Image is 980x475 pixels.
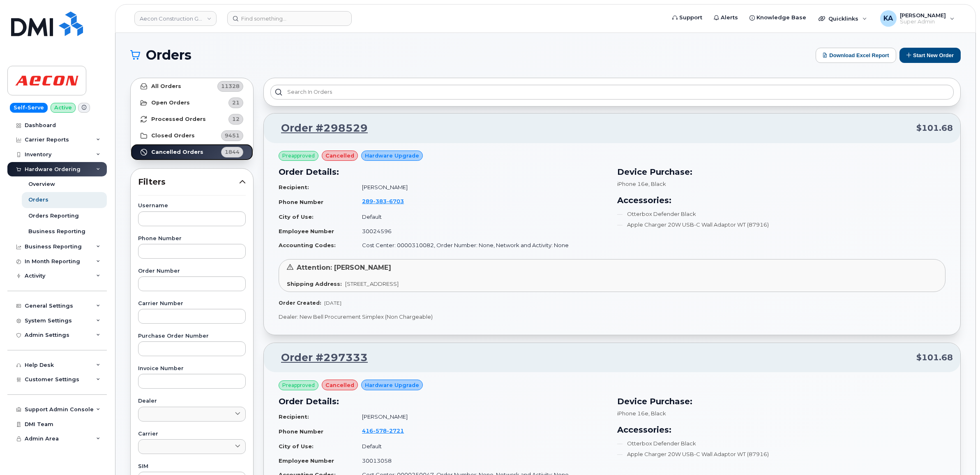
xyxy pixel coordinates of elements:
h3: Accessories: [617,424,946,436]
strong: Phone Number [279,199,323,205]
strong: Shipping Address: [287,280,342,287]
span: $101.68 [916,122,953,134]
span: , Black [648,410,666,417]
p: Dealer: New Bell Procurement Simplex (Non Chargeable) [279,313,945,321]
a: 4165782721 [362,427,414,434]
label: Phone Number [138,236,246,241]
a: Order #298529 [271,121,368,136]
h3: Device Purchase: [617,166,946,178]
span: Hardware Upgrade [365,152,419,160]
li: Otterbox Defender Black [617,210,946,218]
span: 578 [373,427,387,434]
span: 2721 [387,427,404,434]
a: Processed Orders12 [131,111,253,127]
h3: Accessories: [617,194,946,206]
span: cancelled [325,152,354,160]
span: Attention: [PERSON_NAME] [297,264,391,271]
td: Default [355,439,607,454]
span: iPhone 16e [617,410,648,417]
strong: Open Orders [151,100,190,106]
a: All Orders11328 [131,78,253,95]
li: Otterbox Defender Black [617,440,946,447]
label: Carrier [138,431,246,437]
a: Order #297333 [271,350,368,365]
span: iPhone 16e [617,181,648,187]
td: 30024596 [355,224,607,239]
span: $101.68 [916,352,953,364]
strong: Employee Number [279,228,334,234]
label: Order Number [138,269,246,274]
strong: Closed Orders [151,132,195,139]
span: Preapproved [282,382,315,389]
span: 6703 [387,198,404,204]
button: Download Excel Report [816,48,896,63]
span: 416 [362,427,404,434]
label: Carrier Number [138,301,246,306]
span: 12 [232,115,240,123]
strong: Employee Number [279,457,334,464]
h3: Order Details: [279,395,607,408]
span: 21 [232,99,240,107]
li: Apple Charger 20W USB-C Wall Adaptor WT (87916) [617,221,946,229]
strong: Cancelled Orders [151,149,203,155]
strong: All Orders [151,83,181,90]
td: 30013058 [355,454,607,468]
strong: City of Use: [279,443,314,450]
h3: Order Details: [279,166,607,178]
td: [PERSON_NAME] [355,180,607,195]
strong: City of Use: [279,213,314,220]
strong: Accounting Codes: [279,242,336,248]
span: Filters [138,176,239,188]
span: Orders [146,49,191,61]
td: Default [355,210,607,224]
li: Apple Charger 20W USB-C Wall Adaptor WT (87916) [617,450,946,458]
span: 1844 [225,148,240,156]
a: 2893836703 [362,198,414,204]
button: Start New Order [899,48,961,63]
label: Username [138,203,246,209]
input: Search in orders [270,85,954,100]
span: cancelled [325,381,354,389]
td: Cost Center: 0000310082, Order Number: None, Network and Activity: None [355,238,607,253]
span: 11328 [221,82,240,90]
strong: Recipient: [279,184,309,190]
span: 383 [373,198,387,204]
strong: Order Created: [279,300,321,306]
span: [STREET_ADDRESS] [345,280,399,287]
a: Open Orders21 [131,95,253,111]
h3: Device Purchase: [617,395,946,408]
span: 9451 [225,132,240,139]
span: [DATE] [324,300,341,306]
strong: Phone Number [279,428,323,435]
a: Closed Orders9451 [131,127,253,144]
span: Preapproved [282,152,315,160]
td: [PERSON_NAME] [355,410,607,424]
label: Invoice Number [138,366,246,371]
label: Purchase Order Number [138,334,246,339]
label: Dealer [138,399,246,404]
strong: Recipient: [279,413,309,420]
strong: Processed Orders [151,116,206,123]
span: Hardware Upgrade [365,381,419,389]
span: , Black [648,181,666,187]
span: 289 [362,198,404,204]
a: Cancelled Orders1844 [131,144,253,160]
label: SIM [138,464,246,469]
